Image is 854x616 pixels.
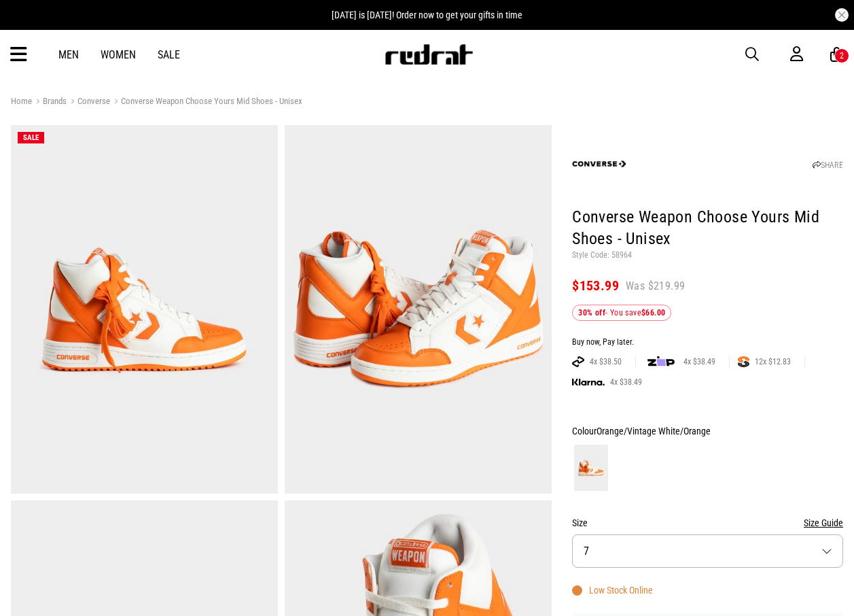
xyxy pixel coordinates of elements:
[32,96,67,109] a: Brands
[840,51,844,61] div: 2
[572,356,584,367] img: AFTERPAY
[285,125,552,494] img: Converse Weapon Choose Yours Mid Shoes - Unisex in Orange
[572,207,843,250] h1: Converse Weapon Choose Yours Mid Shoes - Unisex
[830,48,843,62] a: 2
[584,356,627,367] span: 4x $38.50
[23,133,39,142] span: SALE
[678,356,721,367] span: 4x $38.49
[332,10,522,20] span: [DATE] is [DATE]! Order now to get your gifts in time
[11,125,278,494] img: Converse Weapon Choose Yours Mid Shoes - Unisex in Orange
[605,377,647,388] span: 4x $38.49
[572,379,605,386] img: KLARNA
[804,515,843,531] button: Size Guide
[384,44,474,65] img: Redrat logo
[813,160,843,170] a: SHARE
[572,250,843,261] p: Style Code: 58964
[572,423,843,439] div: Colour
[738,356,749,367] img: SPLITPAY
[572,515,843,531] div: Size
[584,545,589,558] span: 7
[572,137,626,191] img: Converse
[574,445,608,491] img: Orange/Vintage White/Orange
[641,308,665,318] b: $66.00
[101,48,136,61] a: Women
[67,96,110,109] a: Converse
[11,96,32,106] a: Home
[597,426,711,437] span: Orange/Vintage White/Orange
[626,279,685,294] span: Was $219.99
[110,96,302,109] a: Converse Weapon Choose Yours Mid Shoes - Unisex
[572,305,671,321] div: - You save
[647,355,675,369] img: zip
[749,356,796,367] span: 12x $12.83
[58,48,79,61] a: Men
[572,585,653,596] div: Low Stock Online
[572,337,843,348] div: Buy now, Pay later.
[158,48,180,61] a: Sale
[572,277,619,294] span: $153.99
[578,308,605,318] b: 30% off
[572,534,843,568] button: 7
